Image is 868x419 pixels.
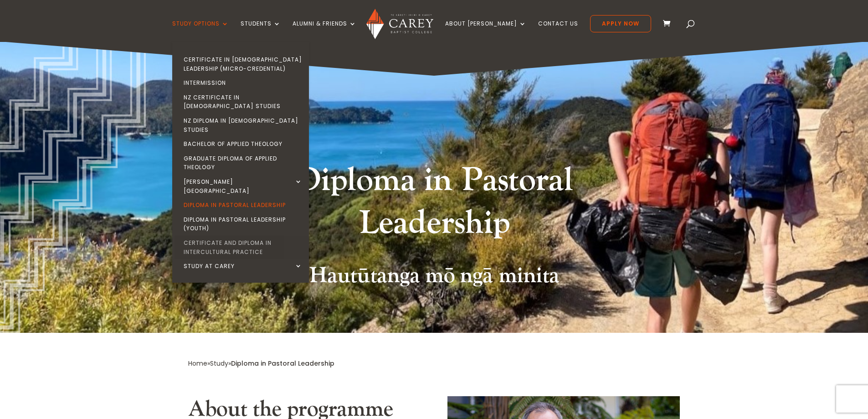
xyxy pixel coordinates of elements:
[188,359,207,368] a: Home
[175,137,311,151] a: Bachelor of Applied Theology
[175,198,311,212] a: Diploma in Pastoral Leadership
[175,52,311,76] a: Certificate in [DEMOGRAPHIC_DATA] Leadership (Micro-credential)
[188,359,334,368] span: » »
[188,263,680,294] h2: Hautūtanga mō ngā minita
[175,236,311,259] a: Certificate and Diploma in Intercultural Practice
[175,151,311,175] a: Graduate Diploma of Applied Theology
[366,9,433,39] img: Carey Baptist College
[175,76,311,90] a: Intermission
[210,359,228,368] a: Study
[175,90,311,114] a: NZ Certificate in [DEMOGRAPHIC_DATA] Studies
[263,159,605,249] h1: Diploma in Pastoral Leadership
[175,114,311,137] a: NZ Diploma in [DEMOGRAPHIC_DATA] Studies
[175,259,311,274] a: Study at Carey
[172,21,229,42] a: Study Options
[590,15,651,32] a: Apply Now
[231,359,334,368] span: Diploma in Pastoral Leadership
[241,21,281,42] a: Students
[445,21,526,42] a: About [PERSON_NAME]
[175,212,311,236] a: Diploma in Pastoral Leadership (Youth)
[538,21,578,42] a: Contact Us
[293,21,356,42] a: Alumni & Friends
[175,175,311,198] a: [PERSON_NAME][GEOGRAPHIC_DATA]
